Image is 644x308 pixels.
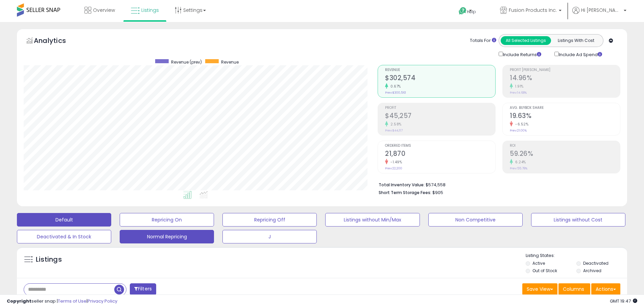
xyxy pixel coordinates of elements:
[572,7,626,22] a: Hi [PERSON_NAME]
[551,36,601,45] button: Listings With Cost
[531,213,625,227] button: Listings without Cost
[34,36,79,47] h5: Analytics
[388,160,402,165] small: -1.49%
[385,150,495,159] h2: 21,870
[379,180,615,188] li: $574,558
[141,7,159,14] span: Listings
[532,268,557,274] label: Out of Stock
[388,122,402,127] small: 2.58%
[510,68,620,72] span: Profit [PERSON_NAME]
[222,230,317,243] button: J
[385,68,495,72] span: Revenue
[385,91,406,95] small: Prev: $300,561
[467,9,476,15] span: Help
[510,166,527,170] small: Prev: 55.78%
[428,213,523,227] button: Non Competitive
[510,128,527,133] small: Prev: 21.00%
[385,128,403,133] small: Prev: $44,117
[388,84,401,89] small: 0.67%
[558,283,590,295] button: Columns
[88,298,117,304] a: Privacy Policy
[36,255,62,264] h5: Listings
[385,144,495,148] span: Ordered Items
[549,50,613,58] div: Include Ad Spend
[325,213,420,227] button: Listings without Min/Max
[509,7,557,14] span: Fusion Products Inc.
[58,298,87,304] a: Terms of Use
[510,91,527,95] small: Prev: 14.68%
[120,230,214,243] button: Normal Repricing
[130,283,156,295] button: Filters
[93,7,115,14] span: Overview
[120,213,214,227] button: Repricing On
[510,106,620,110] span: Avg. Buybox Share
[583,260,609,266] label: Deactivated
[221,59,239,65] span: Revenue
[494,50,549,58] div: Include Returns
[17,230,111,243] button: Deactivated & In Stock
[581,7,622,14] span: Hi [PERSON_NAME]
[379,182,425,188] b: Total Inventory Value:
[385,166,402,170] small: Prev: 22,200
[385,106,495,110] span: Profit
[563,286,584,292] span: Columns
[513,160,526,165] small: 6.24%
[513,84,524,89] small: 1.91%
[583,268,601,274] label: Archived
[385,112,495,121] h2: $45,257
[222,213,317,227] button: Repricing Off
[510,150,620,159] h2: 59.26%
[17,213,111,227] button: Default
[7,298,117,305] div: seller snap | |
[510,74,620,83] h2: 14.96%
[532,260,545,266] label: Active
[379,190,431,195] b: Short Term Storage Fees:
[458,7,467,15] i: Get Help
[385,74,495,83] h2: $302,574
[432,189,443,196] span: $905
[591,283,620,295] button: Actions
[522,283,557,295] button: Save View
[610,298,637,304] span: 2025-08-11 19:47 GMT
[171,59,202,65] span: Revenue (prev)
[510,112,620,121] h2: 19.63%
[513,122,528,127] small: -6.52%
[510,144,620,148] span: ROI
[526,253,627,259] p: Listing States:
[7,298,31,304] strong: Copyright
[501,36,551,45] button: All Selected Listings
[470,38,496,44] div: Totals For
[453,2,489,22] a: Help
